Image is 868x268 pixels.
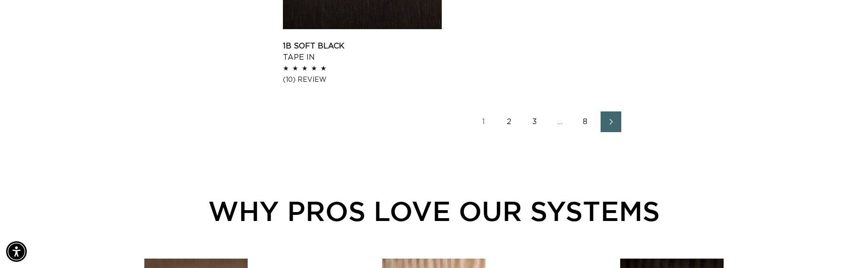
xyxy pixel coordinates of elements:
nav: Pagination [283,111,812,132]
a: Page 3 [524,111,545,132]
iframe: Chat Widget [821,223,868,268]
a: 1B Soft Black Tape In [283,40,442,63]
a: Page 8 [575,111,596,132]
div: Accessibility Menu [6,241,27,262]
span: … [550,111,571,132]
div: WHY PROS LOVE OUR SYSTEMS [56,190,812,231]
a: Page 1 [474,111,494,132]
a: Page 2 [499,111,520,132]
a: Next page [601,111,621,132]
